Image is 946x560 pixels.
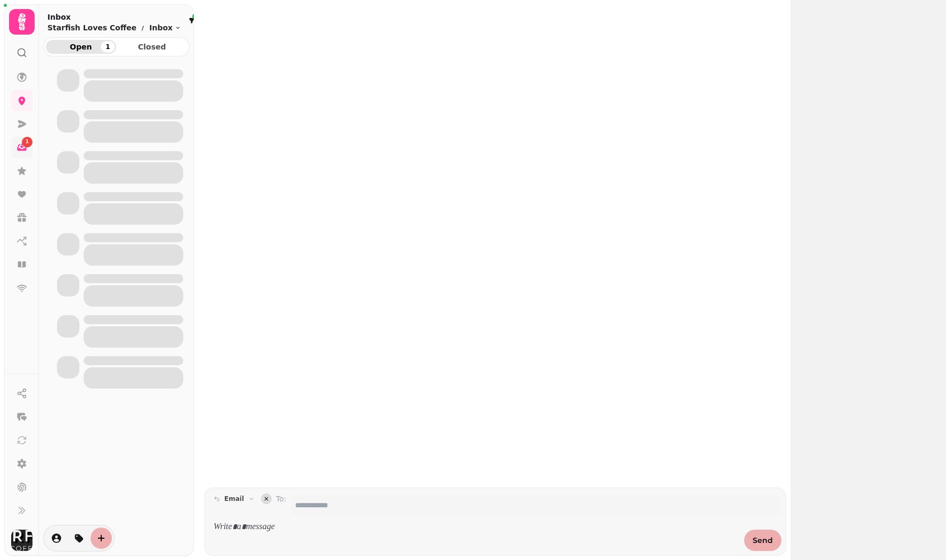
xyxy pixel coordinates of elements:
[261,493,272,504] button: collapse
[54,43,108,51] span: Open
[744,530,781,551] button: Send
[117,40,187,54] button: Closed
[68,528,89,549] button: tag-thread
[101,41,115,53] div: 1
[9,530,35,551] button: User avatar
[209,492,259,505] button: email
[753,537,773,544] span: Send
[47,22,136,33] p: Starfish Loves Coffee
[149,22,181,33] button: Inbox
[91,528,112,549] button: create-convo
[276,493,286,515] label: To:
[11,530,32,551] img: User avatar
[26,138,29,146] span: 1
[46,40,116,54] button: Open1
[11,137,32,158] a: 1
[126,43,179,51] span: Closed
[47,12,181,22] h2: Inbox
[185,14,198,27] button: filter
[47,22,181,33] nav: breadcrumb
